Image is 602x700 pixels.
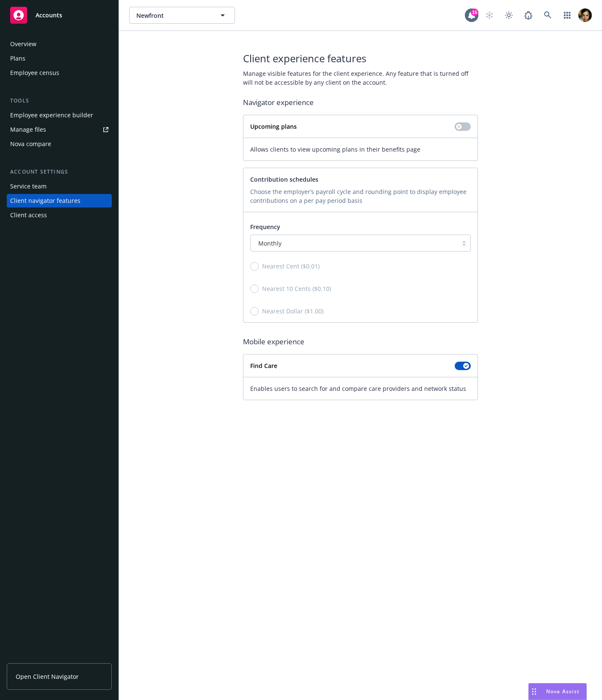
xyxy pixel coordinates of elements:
div: Nova compare [10,137,51,151]
div: Drag to move [529,683,539,700]
input: Nearest 10 Cents ($0.10) [250,285,259,293]
input: Nearest Cent ($0.01) [250,262,259,271]
a: Client access [7,208,112,222]
div: Plans [10,52,25,65]
a: Search [539,7,556,24]
div: Service team [10,180,47,193]
input: Nearest Dollar ($1.00) [250,307,259,315]
a: Employee census [7,66,112,80]
button: Newfront [129,7,235,24]
button: Nova Assist [528,683,587,700]
div: Tools [7,97,112,105]
span: Nearest 10 Cents ($0.10) [262,284,331,293]
a: Start snowing [481,7,498,24]
div: Client navigator features [10,194,80,208]
div: Account settings [7,168,112,176]
p: Frequency [250,222,471,231]
strong: Upcoming plans [250,122,297,130]
span: Client experience features [243,51,478,66]
a: Employee experience builder [7,108,112,122]
a: Plans [7,52,112,65]
a: Toggle theme [500,7,517,24]
div: Manage files [10,123,46,136]
a: Manage files [7,123,112,136]
div: Overview [10,37,36,51]
div: Client access [10,208,47,222]
p: Choose the employer’s payroll cycle and rounding point to display employee contributions on a per... [250,187,471,205]
span: Monthly [258,239,282,248]
a: Switch app [559,7,576,24]
span: Newfront [136,11,210,20]
div: Employee census [10,66,59,80]
a: Report a Bug [520,7,537,24]
span: Manage visible features for the client experience. Any feature that is turned off will not be acc... [243,69,478,87]
span: Mobile experience [243,336,478,347]
strong: Find Care [250,362,277,370]
span: Nearest Cent ($0.01) [262,262,320,271]
a: Nova compare [7,137,112,151]
span: Accounts [36,12,62,19]
img: photo [578,8,592,22]
a: Overview [7,37,112,51]
span: Open Client Navigator [16,672,79,681]
span: Monthly [255,239,453,248]
span: Enables users to search for and compare care providers and network status [250,384,471,393]
span: Nova Assist [546,688,580,695]
span: Allows clients to view upcoming plans in their benefits page [250,145,471,154]
div: Employee experience builder [10,108,93,122]
p: Contribution schedules [250,175,471,184]
div: 15 [471,8,478,16]
a: Client navigator features [7,194,112,208]
a: Service team [7,180,112,193]
a: Accounts [7,3,112,27]
span: Navigator experience [243,97,478,108]
span: Nearest Dollar ($1.00) [262,307,323,315]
